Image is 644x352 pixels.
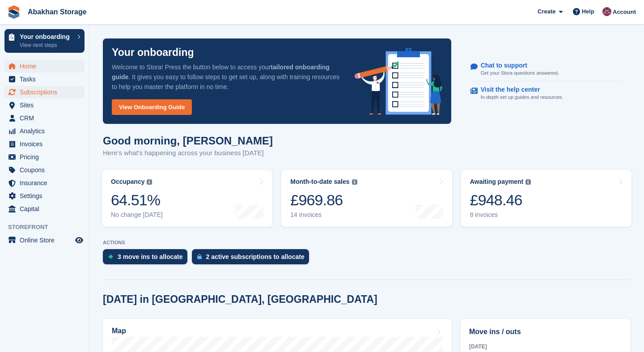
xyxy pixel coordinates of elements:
[613,8,636,17] span: Account
[103,135,273,147] h1: Good morning, [PERSON_NAME]
[112,47,194,58] p: Your onboarding
[20,34,73,40] p: Your onboarding
[525,179,531,185] img: icon-info-grey-7440780725fd019a000dd9b08b2336e03edf1995a4989e88bcd33f0948082b44.svg
[20,151,73,163] span: Pricing
[111,191,163,209] div: 64.51%
[20,86,73,98] span: Subscriptions
[290,191,357,209] div: £969.86
[20,138,73,150] span: Invoices
[102,170,272,227] a: Occupancy 64.51% No change [DATE]
[290,211,357,219] div: 14 invoices
[4,86,85,98] a: menu
[111,178,144,186] div: Occupancy
[4,112,85,124] a: menu
[20,234,73,246] span: Online Store
[20,203,73,215] span: Capital
[4,234,85,246] a: menu
[103,148,273,158] p: Here's what's happening across your business [DATE]
[20,164,73,176] span: Coupons
[4,203,85,215] a: menu
[197,254,202,259] img: active_subscription_to_allocate_icon-d502201f5373d7db506a760aba3b589e785aa758c864c3986d89f69b8ff3...
[20,112,73,124] span: CRM
[206,253,305,260] div: 2 active subscriptions to allocate
[461,170,631,227] a: Awaiting payment £948.46 8 invoices
[4,60,85,72] a: menu
[481,93,563,101] p: In-depth set up guides and resources.
[111,211,163,219] div: No change [DATE]
[103,240,631,246] p: ACTIONS
[290,178,349,186] div: Month-to-date sales
[24,4,90,19] a: Abakhan Storage
[4,138,85,150] a: menu
[4,177,85,189] a: menu
[602,7,611,16] img: William Abakhan
[118,253,183,260] div: 3 move ins to allocate
[470,191,531,209] div: £948.46
[103,293,377,305] h2: [DATE] in [GEOGRAPHIC_DATA], [GEOGRAPHIC_DATA]
[8,223,89,232] span: Storefront
[4,73,85,85] a: menu
[355,48,442,115] img: onboarding-info-6c161a55d2c0e0a8cae90662b2fe09162a5109e8cc188191df67fb4f79e88e88.svg
[20,177,73,189] span: Insurance
[20,73,73,85] span: Tasks
[74,235,85,246] a: Preview store
[481,69,559,77] p: Get your Stora questions answered.
[470,211,531,219] div: 8 invoices
[20,125,73,137] span: Analytics
[112,327,126,335] h2: Map
[112,62,340,92] p: Welcome to Stora! Press the button below to access your . It gives you easy to follow steps to ge...
[192,249,314,269] a: 2 active subscriptions to allocate
[470,57,622,82] a: Chat to support Get your Stora questions answered.
[4,125,85,137] a: menu
[470,81,622,106] a: Visit the help center In-depth set up guides and resources.
[20,99,73,111] span: Sites
[20,60,73,72] span: Home
[4,190,85,202] a: menu
[103,249,192,269] a: 3 move ins to allocate
[538,7,555,16] span: Create
[7,5,21,19] img: stora-icon-8386f47178a22dfd0bd8f6a31ec36ba5ce8667c1dd55bd0f319d3a0aa187defe.svg
[147,179,152,185] img: icon-info-grey-7440780725fd019a000dd9b08b2336e03edf1995a4989e88bcd33f0948082b44.svg
[4,164,85,176] a: menu
[281,170,452,227] a: Month-to-date sales £969.86 14 invoices
[4,99,85,111] a: menu
[20,41,73,49] p: View next steps
[4,151,85,163] a: menu
[20,190,73,202] span: Settings
[481,86,556,93] p: Visit the help center
[469,327,622,337] h2: Move ins / outs
[469,343,622,351] div: [DATE]
[470,178,524,186] div: Awaiting payment
[582,7,594,16] span: Help
[4,29,85,53] a: Your onboarding View next steps
[112,99,192,115] a: View Onboarding Guide
[481,62,552,69] p: Chat to support
[108,254,113,259] img: move_ins_to_allocate_icon-fdf77a2bb77ea45bf5b3d319d69a93e2d87916cf1d5bf7949dd705db3b84f3ca.svg
[352,179,357,185] img: icon-info-grey-7440780725fd019a000dd9b08b2336e03edf1995a4989e88bcd33f0948082b44.svg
